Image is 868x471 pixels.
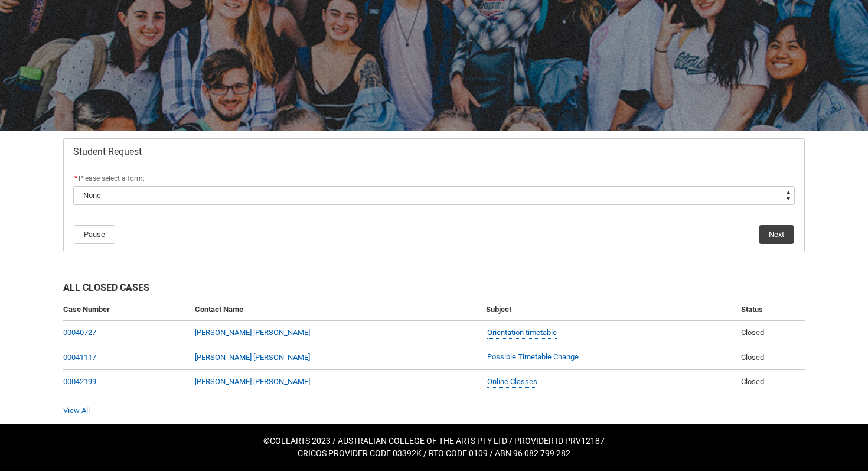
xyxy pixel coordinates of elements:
a: 00042199 [63,377,96,386]
a: [PERSON_NAME] [PERSON_NAME] [195,377,310,386]
a: [PERSON_NAME] [PERSON_NAME] [195,353,310,362]
abbr: required [74,174,77,183]
a: 00040727 [63,328,96,337]
a: 00041117 [63,353,96,362]
th: Case Number [63,299,190,321]
h2: All Closed Cases [63,281,805,299]
span: Closed [741,353,764,362]
button: Pause [74,225,115,244]
a: [PERSON_NAME] [PERSON_NAME] [195,328,310,337]
span: Please select a form: [79,174,145,183]
a: Possible Timetable Change [487,351,579,363]
span: Closed [741,328,764,337]
th: Subject [481,299,736,321]
th: Contact Name [190,299,482,321]
span: Closed [741,377,764,386]
button: Next [759,225,794,244]
span: Student Request [73,146,142,158]
article: Redu_Student_Request flow [63,138,805,252]
a: Online Classes [487,376,537,388]
a: View All Cases [63,406,90,415]
th: Status [736,299,805,321]
a: Orientation timetable [487,327,557,339]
